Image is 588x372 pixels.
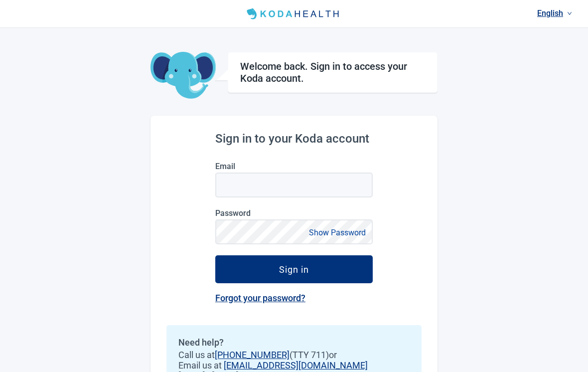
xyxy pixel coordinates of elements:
[240,60,425,84] h1: Welcome back. Sign in to access your Koda account.
[178,337,410,348] h2: Need help?
[306,226,369,239] button: Show Password
[215,162,373,171] label: Email
[178,360,410,371] span: Email us at
[215,132,373,146] h2: Sign in to your Koda account
[224,360,368,371] a: [EMAIL_ADDRESS][DOMAIN_NAME]
[178,350,410,360] span: Call us at (TTY 711) or
[533,5,576,21] a: Current language: English
[243,6,345,22] img: Koda Health
[279,264,309,274] div: Sign in
[215,255,373,283] button: Sign in
[215,293,305,303] a: Forgot your password?
[215,350,290,360] a: [PHONE_NUMBER]
[567,11,572,16] span: down
[215,208,373,218] label: Password
[150,52,216,100] img: Koda Elephant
